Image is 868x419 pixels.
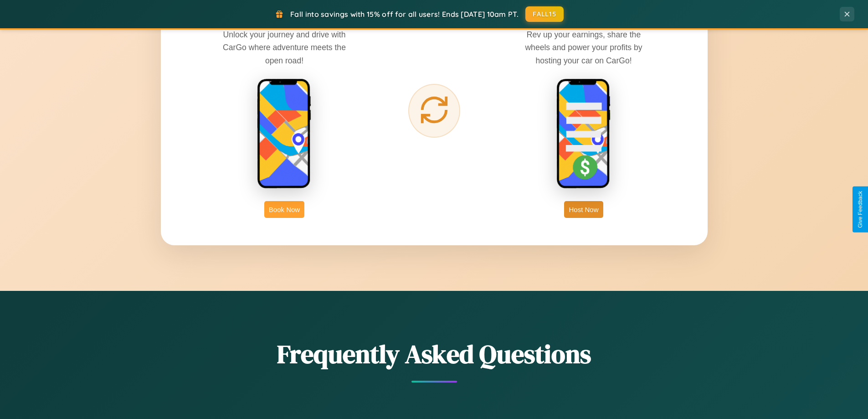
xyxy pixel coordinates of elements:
span: Fall into savings with 15% off for all users! Ends [DATE] 10am PT. [290,10,519,19]
img: rent phone [257,78,312,190]
h2: Frequently Asked Questions [161,336,708,372]
button: Host Now [564,201,603,218]
button: FALL15 [525,6,564,22]
p: Unlock your journey and drive with CarGo where adventure meets the open road! [216,28,353,67]
button: Book Now [264,201,304,218]
p: Rev up your earnings, share the wheels and power your profits by hosting your car on CarGo! [515,28,652,67]
img: host phone [556,78,611,190]
div: Give Feedback [857,191,863,228]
